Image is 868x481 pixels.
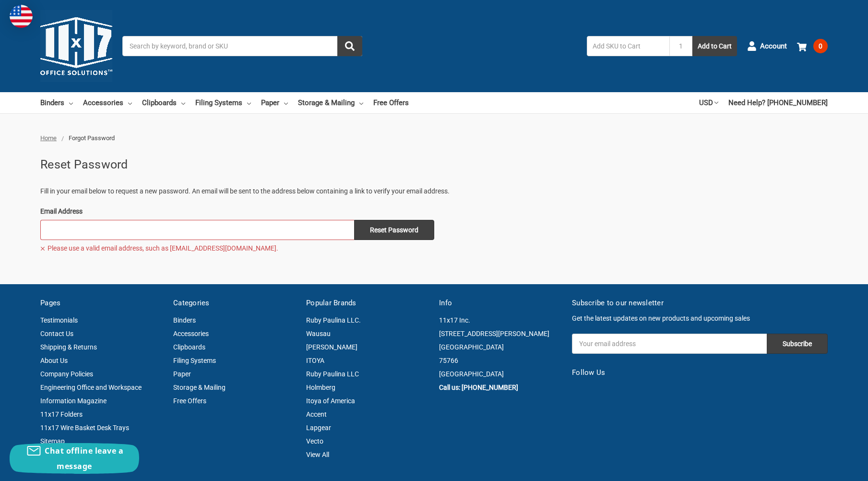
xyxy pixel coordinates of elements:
a: 0 [797,34,828,59]
a: Free Offers [173,397,206,405]
a: Free Offers [373,92,409,113]
a: Wausau [306,330,331,337]
a: Storage & Mailing [298,92,363,113]
input: Subscribe [767,334,828,354]
a: Paper [261,92,288,113]
span: Forgot Password [69,134,115,142]
a: ITOYA [306,357,324,364]
input: Your email address [572,334,767,354]
a: Clipboards [173,343,205,351]
span: 0 [813,39,828,53]
address: 11x17 Inc. [STREET_ADDRESS][PERSON_NAME] [GEOGRAPHIC_DATA] 75766 [GEOGRAPHIC_DATA] [439,313,562,381]
a: Filing Systems [195,92,251,113]
a: Storage & Mailing [173,384,226,391]
a: Itoya of America [306,397,355,405]
a: Vecto [306,437,323,445]
p: Fill in your email below to request a new password. An email will be sent to the address below co... [40,186,828,196]
a: 11x17 Folders [40,410,83,418]
a: [PERSON_NAME] [306,343,357,351]
a: Account [747,34,787,59]
span: Please use a valid email address, such as [EMAIL_ADDRESS][DOMAIN_NAME]. [40,242,434,254]
a: Testimonials [40,316,78,324]
a: Sitemap [40,437,65,445]
a: Holmberg [306,384,335,391]
a: Home [40,134,57,142]
a: Ruby Paulina LLC [306,370,359,378]
h5: Subscribe to our newsletter [572,298,828,309]
span: Account [760,41,787,52]
a: Company Policies [40,370,93,378]
h2: Reset Password [40,156,828,174]
a: View All [306,451,329,458]
input: Add SKU to Cart [587,36,669,56]
span: Chat offline leave a message [45,445,123,471]
img: 11x17.com [40,10,112,82]
a: Binders [40,92,73,113]
h5: Follow Us [572,367,828,378]
a: Accent [306,410,327,418]
input: Reset Password [354,220,434,240]
a: Accessories [83,92,132,113]
a: Call us: [PHONE_NUMBER] [439,384,518,391]
button: Add to Cart [692,36,737,56]
a: Accessories [173,330,209,337]
a: 11x17 Wire Basket Desk Trays [40,424,129,432]
a: Lapgear [306,424,331,432]
a: Shipping & Returns [40,343,97,351]
a: Engineering Office and Workspace Information Magazine [40,384,142,405]
a: USD [699,92,718,113]
h5: Popular Brands [306,298,429,309]
input: Search by keyword, brand or SKU [122,36,362,56]
button: Chat offline leave a message [10,443,139,474]
p: Get the latest updates on new products and upcoming sales [572,313,828,324]
a: Filing Systems [173,357,216,364]
h5: Pages [40,298,163,309]
a: Binders [173,316,196,324]
a: Clipboards [142,92,185,113]
a: Contact Us [40,330,73,337]
a: About Us [40,357,68,364]
h5: Info [439,298,562,309]
h5: Categories [173,298,296,309]
img: duty and tax information for United States [10,5,33,28]
a: Paper [173,370,191,378]
a: Need Help? [PHONE_NUMBER] [728,92,828,113]
label: Email Address [40,206,434,216]
a: Ruby Paulina LLC. [306,316,361,324]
